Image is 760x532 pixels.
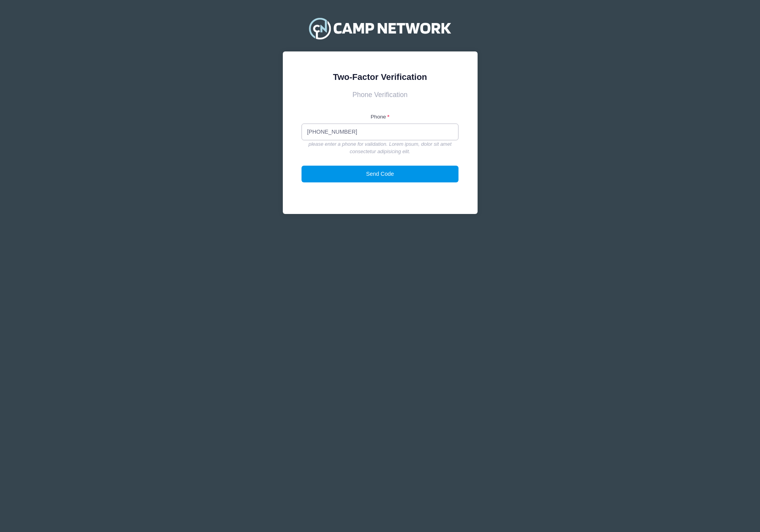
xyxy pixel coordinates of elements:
[370,113,389,121] label: Phone
[302,124,458,140] input: (XXX) XXX-XXXX
[302,166,458,182] button: Send Code
[302,91,458,99] h3: Phone Verification
[305,13,454,44] img: Camp Network
[302,71,458,83] div: Two-Factor Verification
[309,141,451,155] i: please enter a phone for validation. Lorem ipsum, dolor sit amet consectetur adipisicing elit.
